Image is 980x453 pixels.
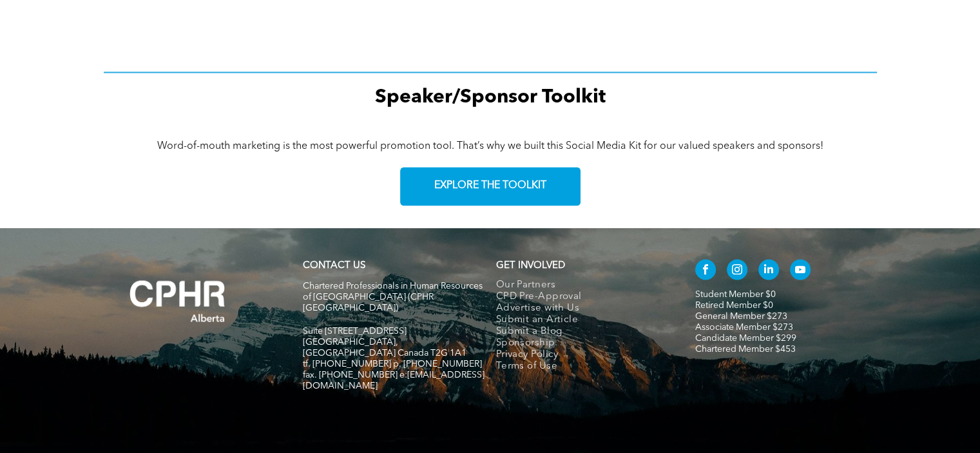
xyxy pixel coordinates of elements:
[496,261,565,271] span: GET INVOLVED
[303,360,482,369] span: tf. [PHONE_NUMBER] p. [PHONE_NUMBER]
[695,323,793,332] a: Associate Member $273
[496,314,668,326] a: Submit an Article
[496,361,668,372] a: Terms of Use
[695,345,796,354] a: Chartered Member $453
[496,280,668,291] a: Our Partners
[496,326,668,338] a: Submit a Blog
[727,259,747,283] a: instagram
[104,254,252,348] img: A white background with a few lines on it
[695,259,716,283] a: facebook
[434,180,546,192] span: EXPLORE THE TOOLKIT
[303,371,485,390] span: fax. [PHONE_NUMBER] e:[EMAIL_ADDRESS][DOMAIN_NAME]
[400,167,581,206] a: EXPLORE THE TOOLKIT
[303,282,483,313] span: Chartered Professionals in Human Resources of [GEOGRAPHIC_DATA] (CPHR [GEOGRAPHIC_DATA])
[496,291,668,303] a: CPD Pre-Approval
[303,327,407,336] span: Suite [STREET_ADDRESS]
[303,261,365,271] a: CONTACT US
[496,338,668,349] a: Sponsorship
[695,290,776,299] a: Student Member $0
[695,301,773,310] a: Retired Member $0
[157,141,823,151] span: Word-of-mouth marketing is the most powerful promotion tool. That’s why we built this Social Medi...
[303,338,466,358] span: [GEOGRAPHIC_DATA], [GEOGRAPHIC_DATA] Canada T2G 1A1
[496,303,668,314] a: Advertise with Us
[790,259,811,283] a: youtube
[375,88,606,107] span: Speaker/Sponsor Toolkit
[695,312,787,321] a: General Member $273
[695,334,796,343] a: Candidate Member $299
[496,349,668,361] a: Privacy Policy
[758,259,779,283] a: linkedin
